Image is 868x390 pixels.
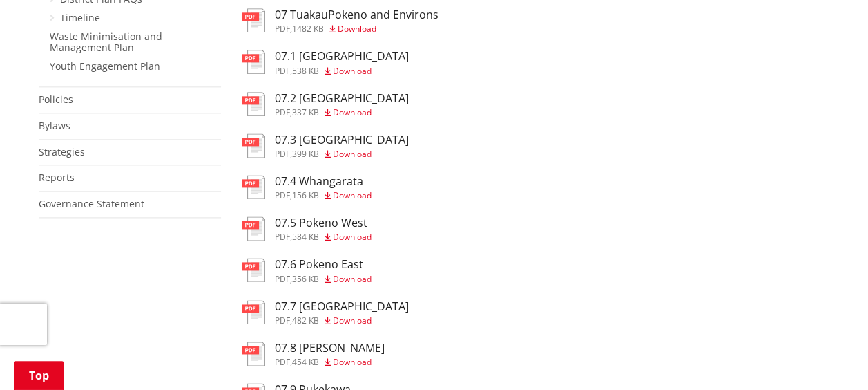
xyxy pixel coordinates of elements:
[275,358,385,366] div: ,
[14,361,64,390] a: Top
[333,189,372,201] span: Download
[275,67,409,75] div: ,
[60,11,100,24] a: Timeline
[242,133,265,158] img: document-pdf.svg
[275,275,372,284] div: ,
[292,231,319,243] span: 584 KB
[275,8,438,21] h3: 07 TuakauPokeno and Environs
[275,106,290,118] span: pdf
[275,148,290,160] span: pdf
[275,356,290,368] span: pdf
[39,145,85,158] a: Strategies
[242,92,265,116] img: document-pdf.svg
[242,92,409,117] a: 07.2 [GEOGRAPHIC_DATA] pdf,337 KB Download
[39,171,75,184] a: Reports
[39,93,73,106] a: Policies
[333,148,372,160] span: Download
[275,258,372,271] h3: 07.6 Pokeno East
[292,148,319,160] span: 399 KB
[292,273,319,285] span: 356 KB
[242,216,372,241] a: 07.5 Pokeno West pdf,584 KB Download
[333,315,372,326] span: Download
[292,65,319,77] span: 538 KB
[275,300,409,313] h3: 07.7 [GEOGRAPHIC_DATA]
[242,300,265,324] img: document-pdf.svg
[242,175,372,200] a: 07.4 Whangarata pdf,156 KB Download
[292,106,319,118] span: 337 KB
[242,258,372,283] a: 07.6 Pokeno East pdf,356 KB Download
[275,273,290,285] span: pdf
[275,109,409,117] div: ,
[242,8,438,33] a: 07 TuakauPokeno and Environs pdf,1482 KB Download
[275,65,290,77] span: pdf
[275,315,290,326] span: pdf
[242,342,265,366] img: document-pdf.svg
[275,50,409,63] h3: 07.1 [GEOGRAPHIC_DATA]
[275,233,372,241] div: ,
[39,197,144,210] a: Governance Statement
[333,231,372,243] span: Download
[333,356,372,368] span: Download
[275,25,438,33] div: ,
[275,92,409,105] h3: 07.2 [GEOGRAPHIC_DATA]
[804,332,854,382] iframe: Messenger Launcher
[275,317,409,325] div: ,
[275,150,409,158] div: ,
[338,23,376,35] span: Download
[333,273,372,285] span: Download
[292,189,319,201] span: 156 KB
[333,65,372,77] span: Download
[242,342,385,366] a: 07.8 [PERSON_NAME] pdf,454 KB Download
[292,23,324,35] span: 1482 KB
[242,175,265,199] img: document-pdf.svg
[242,258,265,282] img: document-pdf.svg
[292,356,319,368] span: 454 KB
[242,216,265,241] img: document-pdf.svg
[275,133,409,147] h3: 07.3 [GEOGRAPHIC_DATA]
[50,59,160,73] a: Youth Engagement Plan
[292,315,319,326] span: 482 KB
[242,8,265,32] img: document-pdf.svg
[39,119,70,132] a: Bylaws
[333,106,372,118] span: Download
[275,192,372,200] div: ,
[242,50,409,75] a: 07.1 [GEOGRAPHIC_DATA] pdf,538 KB Download
[275,175,372,188] h3: 07.4 Whangarata
[275,189,290,201] span: pdf
[275,342,385,355] h3: 07.8 [PERSON_NAME]
[50,30,162,55] a: Waste Minimisation and Management Plan
[242,133,409,158] a: 07.3 [GEOGRAPHIC_DATA] pdf,399 KB Download
[242,300,409,325] a: 07.7 [GEOGRAPHIC_DATA] pdf,482 KB Download
[275,23,290,35] span: pdf
[275,216,372,230] h3: 07.5 Pokeno West
[242,50,265,74] img: document-pdf.svg
[275,231,290,243] span: pdf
